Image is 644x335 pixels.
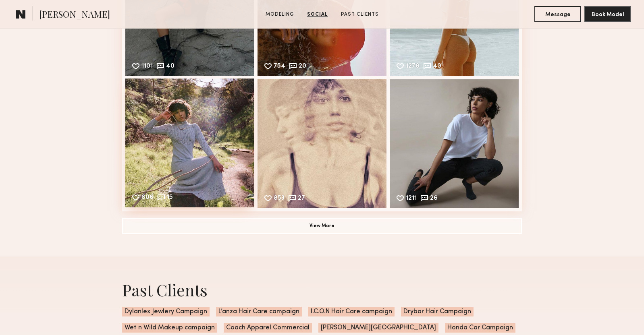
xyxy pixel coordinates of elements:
[299,63,306,70] div: 20
[122,307,210,316] span: Dylanlex Jewlery Campaign
[262,11,297,18] a: Modeling
[584,10,631,17] a: Book Model
[401,307,474,316] span: Drybar Hair Campaign
[406,63,420,70] div: 1278
[308,307,395,316] span: I.C.O.N Hair Care campaign
[338,11,382,18] a: Past Clients
[141,63,153,70] div: 1101
[534,6,581,22] button: Message
[224,323,312,333] span: Coach Apparel Commercial
[39,8,110,22] span: [PERSON_NAME]
[122,279,522,300] div: Past Clients
[122,323,217,333] span: Wet n Wild Makeup campaign
[274,63,285,70] div: 754
[166,63,175,70] div: 40
[216,307,302,316] span: L’anza Hair Care campaign
[584,6,631,22] button: Book Model
[298,195,305,203] div: 27
[122,218,522,234] button: View More
[433,63,441,70] div: 40
[141,194,154,202] div: 806
[304,11,331,18] a: Social
[318,323,438,333] span: [PERSON_NAME][GEOGRAPHIC_DATA]
[406,195,417,203] div: 1211
[430,195,438,203] div: 26
[445,323,515,333] span: Honda Car Campaign
[274,195,285,203] div: 853
[167,194,173,202] div: 15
